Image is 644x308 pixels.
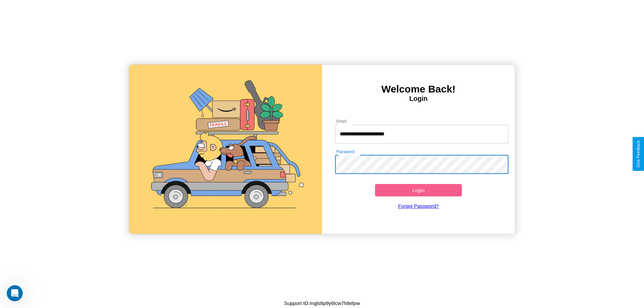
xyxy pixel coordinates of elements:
div: Give Feedback [636,140,641,168]
h3: Welcome Back! [322,83,515,95]
a: Forgot Password? [332,196,505,215]
label: Password [336,149,354,155]
label: Email [336,118,347,124]
img: gif [129,65,322,234]
button: Login [375,184,462,196]
p: Support ID: mgls8p9y6lcw7h8elpw [284,299,360,308]
h4: Login [322,95,515,103]
iframe: Intercom live chat [7,285,23,301]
